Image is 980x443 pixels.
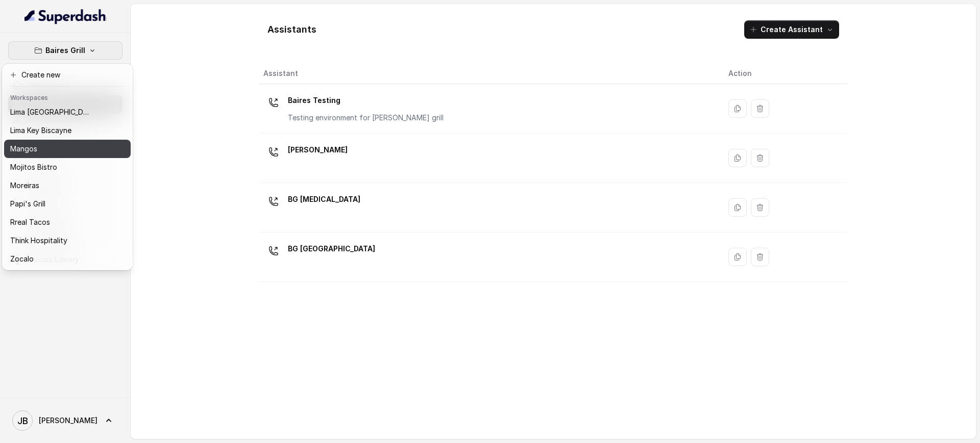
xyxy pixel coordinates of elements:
[4,66,131,84] button: Create new
[10,234,67,247] p: Think Hospitality
[45,44,85,57] p: Baires Grill
[10,143,37,155] p: Mangos
[4,89,131,105] header: Workspaces
[10,179,39,192] p: Moreiras
[10,124,71,137] p: Lima Key Biscayne
[10,198,45,210] p: Papi's Grill
[10,216,50,228] p: Rreal Tacos
[8,41,122,60] button: Baires Grill
[10,253,34,265] p: Zocalo
[2,64,133,270] div: Baires Grill
[10,106,92,118] p: Lima [GEOGRAPHIC_DATA]
[10,161,57,173] p: Mojitos Bistro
